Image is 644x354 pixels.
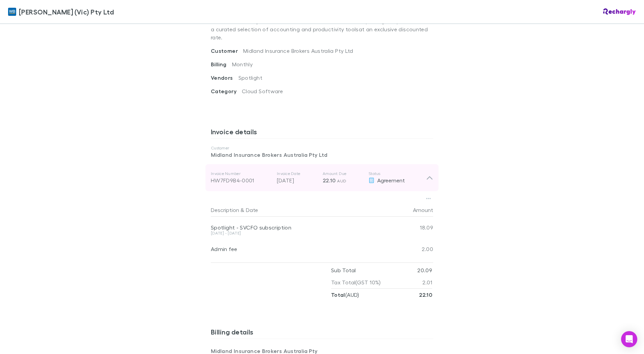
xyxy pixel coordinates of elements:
[621,331,637,347] div: Open Intercom Messenger
[211,224,393,231] div: Spotlight - SVCFO subscription
[211,47,243,54] span: Customer
[211,231,393,235] div: [DATE] - [DATE]
[205,164,439,191] div: Invoice NumberHW7FD9B4-0001Invoice Date[DATE]Amount Due22.10 AUDStatusAgreement
[211,61,232,68] span: Billing
[331,276,381,288] p: Tax Total (GST 10%)
[211,203,390,217] div: &
[211,171,271,176] p: Invoice Number
[331,289,359,301] p: ( AUD )
[377,177,405,183] span: Agreement
[211,328,433,339] h3: Billing details
[323,171,363,176] p: Amount Due
[243,47,353,54] span: Midland Insurance Brokers Australia Pty Ltd
[323,177,336,184] span: 22.10
[422,276,432,288] p: 2.01
[211,176,271,184] div: HW7FD9B4-0001
[211,246,393,252] div: Admin fee
[242,88,283,94] span: Cloud Software
[238,74,262,81] span: Spotlight
[393,217,433,238] div: 18.09
[8,8,16,16] img: William Buck (Vic) Pty Ltd's Logo
[337,178,346,183] span: AUD
[277,171,317,176] p: Invoice Date
[331,264,356,276] p: Sub Total
[211,88,242,95] span: Category
[393,238,433,260] div: 2.00
[419,291,432,298] strong: 22.10
[246,203,258,217] button: Date
[211,74,238,81] span: Vendors
[417,264,432,276] p: 20.09
[368,171,426,176] p: Status
[211,145,433,151] p: Customer
[211,128,433,138] h3: Invoice details
[211,12,433,47] p: . The software suite subscription gives you access to a curated selection of accounting and produ...
[211,151,433,159] p: Midland Insurance Brokers Australia Pty Ltd
[211,203,239,217] button: Description
[19,7,114,17] span: [PERSON_NAME] (Vic) Pty Ltd
[232,61,253,67] span: Monthly
[331,291,345,298] strong: Total
[277,176,317,184] p: [DATE]
[603,8,636,15] img: Rechargly Logo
